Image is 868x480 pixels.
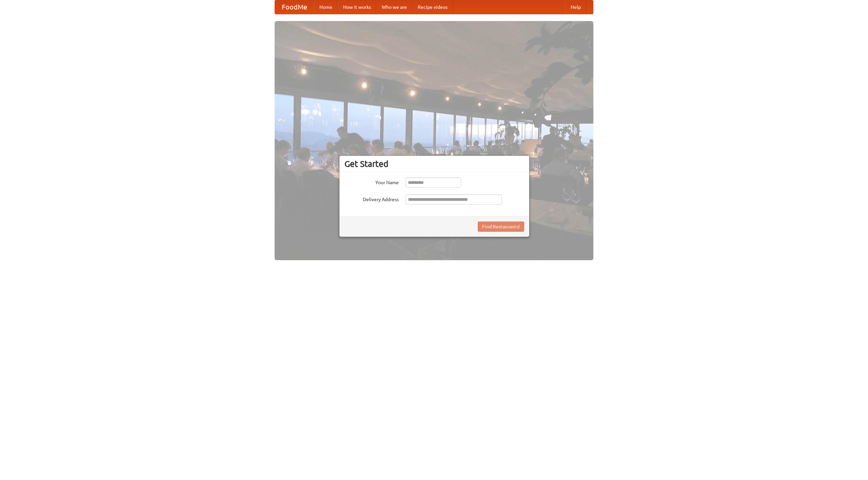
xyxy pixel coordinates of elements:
a: Recipe videos [412,0,453,14]
h3: Get Started [344,159,524,169]
a: Help [565,0,586,14]
a: Home [314,0,338,14]
label: Your Name [344,177,399,186]
a: Who we are [376,0,412,14]
button: Find Restaurants! [478,222,524,232]
label: Delivery Address [344,194,399,203]
a: FoodMe [275,0,314,14]
a: How it works [338,0,376,14]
